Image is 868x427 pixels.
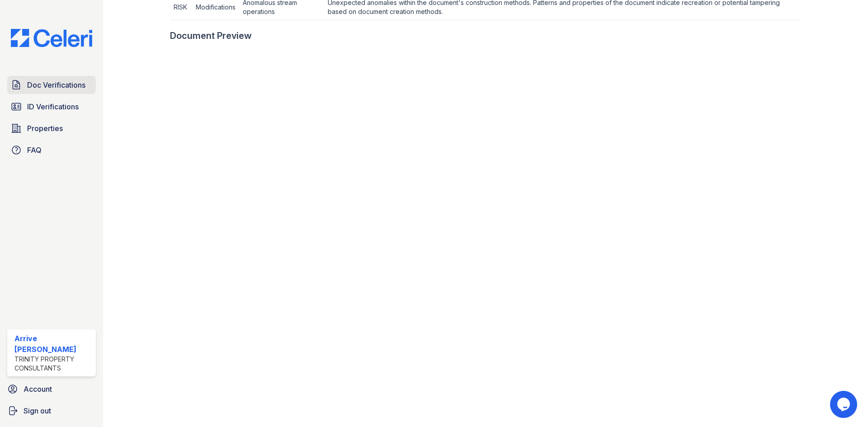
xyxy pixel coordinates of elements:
a: Account [4,380,99,398]
span: Sign out [24,405,51,416]
span: Doc Verifications [27,80,85,90]
div: Document Preview [170,29,252,42]
img: CE_Logo_Blue-a8612792a0a2168367f1c8372b55b34899dd931a85d93a1a3d3e32e68fde9ad4.png [4,29,99,47]
div: Trinity Property Consultants [14,355,92,373]
a: Doc Verifications [7,76,96,94]
span: FAQ [27,145,42,155]
span: Properties [27,123,63,134]
a: FAQ [7,141,96,159]
a: Properties [7,119,96,137]
span: Account [24,384,52,394]
iframe: chat widget [830,391,859,418]
a: Sign out [4,402,99,420]
div: Arrive [PERSON_NAME] [14,333,92,355]
span: ID Verifications [27,101,79,112]
a: ID Verifications [7,98,96,116]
